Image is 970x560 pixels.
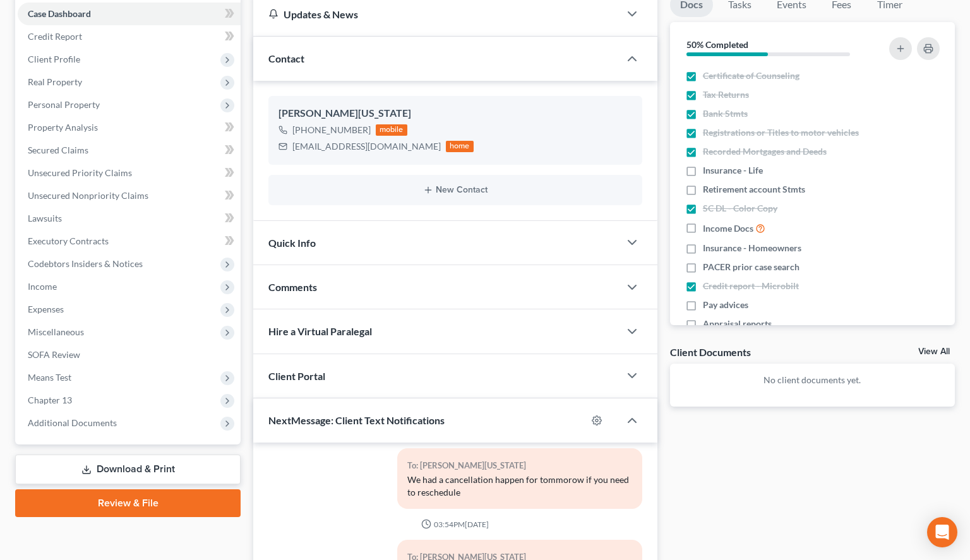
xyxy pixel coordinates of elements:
div: 03:54PM[DATE] [268,519,642,530]
span: Unsecured Nonpriority Claims [28,190,148,201]
span: Client Profile [28,54,80,64]
span: Hire a Virtual Paralegal [268,325,372,337]
span: Codebtors Insiders & Notices [28,258,143,269]
a: SOFA Review [18,343,241,366]
span: Pay advices [703,299,748,311]
div: Client Documents [670,345,751,359]
a: Case Dashboard [18,3,241,25]
span: Quick Info [268,237,316,249]
strong: 50% Completed [686,39,748,50]
span: Case Dashboard [28,8,91,19]
div: [EMAIL_ADDRESS][DOMAIN_NAME] [292,140,441,153]
p: No client documents yet. [680,374,945,386]
span: Lawsuits [28,213,62,223]
span: Registrations or Titles to motor vehicles [703,126,859,139]
span: Executory Contracts [28,235,109,246]
div: home [446,141,474,152]
a: Secured Claims [18,139,241,162]
span: SOFA Review [28,349,80,360]
span: Retirement account Stmts [703,183,805,196]
span: Secured Claims [28,145,88,155]
div: Updates & News [268,8,604,21]
a: Unsecured Nonpriority Claims [18,184,241,207]
span: PACER prior case search [703,261,799,273]
a: Download & Print [15,455,241,484]
span: Certificate of Counseling [703,69,799,82]
div: To: [PERSON_NAME][US_STATE] [407,458,632,473]
div: [PERSON_NAME][US_STATE] [278,106,632,121]
span: Unsecured Priority Claims [28,167,132,178]
span: Chapter 13 [28,395,72,405]
a: Property Analysis [18,116,241,139]
span: Expenses [28,304,64,314]
span: Insurance - Life [703,164,763,177]
span: Miscellaneous [28,326,84,337]
span: Credit Report [28,31,82,42]
a: Review & File [15,489,241,517]
a: Credit Report [18,25,241,48]
span: Tax Returns [703,88,749,101]
span: Insurance - Homeowners [703,242,801,254]
span: SC DL - Color Copy [703,202,777,215]
span: NextMessage: Client Text Notifications [268,414,445,426]
span: Bank Stmts [703,107,748,120]
span: Appraisal reports [703,318,772,330]
span: Client Portal [268,370,325,382]
span: Income [28,281,57,292]
span: Means Test [28,372,71,383]
span: Contact [268,52,304,64]
div: Open Intercom Messenger [927,517,957,547]
span: Income Docs [703,222,753,235]
a: Unsecured Priority Claims [18,162,241,184]
button: New Contact [278,185,632,195]
div: [PHONE_NUMBER] [292,124,371,136]
span: Personal Property [28,99,100,110]
div: mobile [376,124,407,136]
span: Property Analysis [28,122,98,133]
span: Comments [268,281,317,293]
a: View All [918,347,950,356]
span: Real Property [28,76,82,87]
a: Lawsuits [18,207,241,230]
span: Credit report - Microbilt [703,280,799,292]
span: Recorded Mortgages and Deeds [703,145,827,158]
a: Executory Contracts [18,230,241,253]
div: We had a cancellation happen for tommorow if you need to reschedule [407,474,632,499]
span: Additional Documents [28,417,117,428]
